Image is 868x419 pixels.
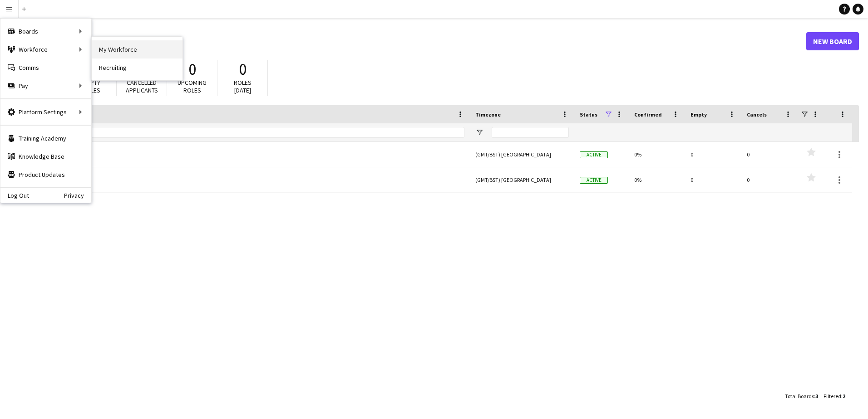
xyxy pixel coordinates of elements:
[492,127,569,138] input: Timezone Filter Input
[824,393,841,400] span: Filtered
[0,147,91,166] a: Knowledge Base
[580,177,608,184] span: Active
[21,167,464,193] a: WEDDING JOBS - FCFS
[806,32,859,50] a: New Board
[126,78,158,94] span: Cancelled applicants
[824,387,845,405] div: :
[685,142,741,167] div: 0
[0,77,91,95] div: Pay
[580,151,608,158] span: Active
[0,129,91,147] a: Training Academy
[21,142,464,167] a: BDP WEDDINGS
[38,127,464,138] input: Board name Filter Input
[470,142,574,167] div: (GMT/BST) [GEOGRAPHIC_DATA]
[741,142,798,167] div: 0
[234,78,252,94] span: Roles [DATE]
[685,167,741,192] div: 0
[64,192,91,199] a: Privacy
[475,111,501,118] span: Timezone
[629,167,685,192] div: 0%
[741,167,798,192] div: 0
[188,59,196,79] span: 0
[815,393,818,400] span: 3
[92,40,182,58] a: My Workforce
[92,58,182,77] a: Recruiting
[0,166,91,184] a: Product Updates
[475,128,483,136] button: Open Filter Menu
[690,111,707,118] span: Empty
[0,40,91,58] div: Workforce
[0,22,91,40] div: Boards
[843,393,845,400] span: 2
[0,58,91,77] a: Comms
[785,393,814,400] span: Total Boards
[634,111,662,118] span: Confirmed
[470,167,574,192] div: (GMT/BST) [GEOGRAPHIC_DATA]
[16,34,806,48] h1: Boards
[178,78,207,94] span: Upcoming roles
[747,111,767,118] span: Cancels
[629,142,685,167] div: 0%
[580,111,597,118] span: Status
[785,387,818,405] div: :
[239,59,247,79] span: 0
[0,103,91,121] div: Platform Settings
[0,192,29,199] a: Log Out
